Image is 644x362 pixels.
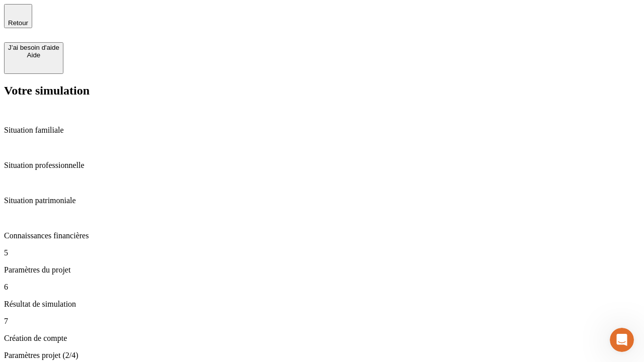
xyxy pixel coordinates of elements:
p: Création de compte [4,334,640,343]
button: Retour [4,4,32,28]
div: Aide [8,51,59,59]
p: Situation patrimoniale [4,196,640,205]
p: Situation professionnelle [4,161,640,170]
p: 6 [4,283,640,292]
button: J’ai besoin d'aideAide [4,42,63,74]
p: 5 [4,248,640,257]
p: 7 [4,317,640,326]
p: Connaissances financières [4,231,640,240]
span: Retour [8,19,28,27]
div: J’ai besoin d'aide [8,44,59,51]
h2: Votre simulation [4,84,640,98]
iframe: Intercom live chat [610,328,634,352]
p: Résultat de simulation [4,300,640,309]
p: Paramètres du projet [4,265,640,275]
p: Situation familiale [4,126,640,135]
p: Paramètres projet (2/4) [4,351,640,360]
